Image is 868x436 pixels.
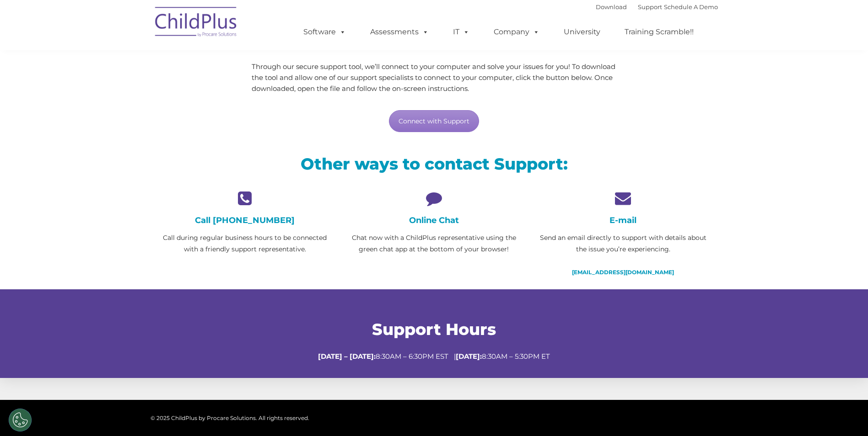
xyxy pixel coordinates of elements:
[157,215,333,225] h4: Call [PHONE_NUMBER]
[9,409,32,431] button: Cookies Settings
[372,319,496,339] span: Support Hours
[555,23,609,41] a: University
[157,154,711,174] h2: Other ways to contact Support:
[318,352,376,361] strong: [DATE] – [DATE]:
[535,215,711,225] h4: E-mail
[294,23,355,41] a: Software
[444,23,479,41] a: IT
[664,3,718,11] a: Schedule A Demo
[157,232,333,255] p: Call during regular business hours to be connected with a friendly support representative.
[346,215,522,225] h4: Online Chat
[151,0,242,46] img: ChildPlus by Procare Solutions
[596,3,718,11] font: |
[572,269,674,276] a: [EMAIL_ADDRESS][DOMAIN_NAME]
[252,61,616,94] p: Through our secure support tool, we’ll connect to your computer and solve your issues for you! To...
[456,352,482,361] strong: [DATE]:
[638,3,662,11] a: Support
[361,23,438,41] a: Assessments
[151,415,309,421] span: © 2025 ChildPlus by Procare Solutions. All rights reserved.
[485,23,549,41] a: Company
[615,23,703,41] a: Training Scramble!!
[596,3,627,11] a: Download
[318,352,550,361] span: 8:30AM – 6:30PM EST | 8:30AM – 5:30PM ET
[346,232,522,255] p: Chat now with a ChildPlus representative using the green chat app at the bottom of your browser!
[389,110,479,132] a: Connect with Support
[535,232,711,255] p: Send an email directly to support with details about the issue you’re experiencing.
